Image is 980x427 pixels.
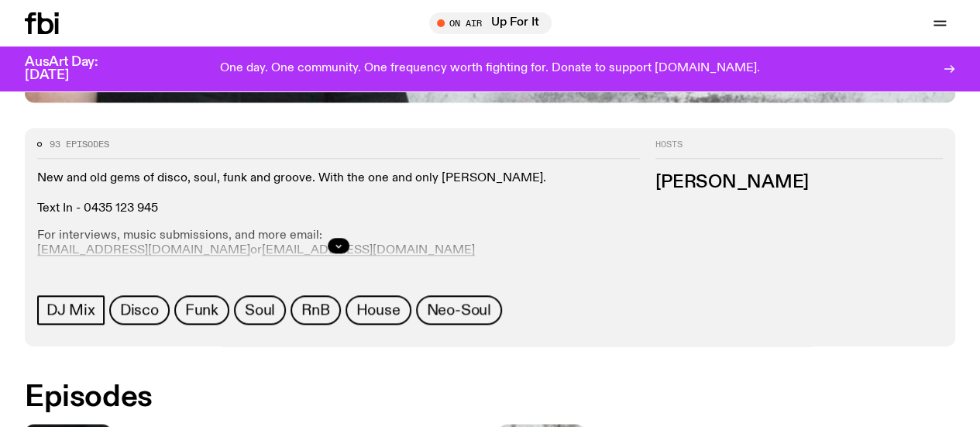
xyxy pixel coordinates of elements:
[109,295,170,325] a: Disco
[427,301,491,319] span: Neo-Soul
[37,295,105,325] a: DJ Mix
[655,174,943,191] h3: [PERSON_NAME]
[220,62,760,76] p: One day. One community. One frequency worth fighting for. Donate to support [DOMAIN_NAME].
[120,301,159,319] span: Disco
[291,295,340,325] a: RnB
[356,301,401,319] span: House
[174,295,229,325] a: Funk
[301,301,329,319] span: RnB
[185,301,218,319] span: Funk
[245,301,275,319] span: Soul
[37,171,640,216] p: New and old gems of disco, soul, funk and groove. With the one and only [PERSON_NAME]. Text In - ...
[416,295,502,325] a: Neo-Soul
[655,140,943,159] h2: Hosts
[234,295,286,325] a: Soul
[429,12,552,34] button: On AirUp For It
[25,56,124,82] h3: AusArt Day: [DATE]
[25,384,640,412] h2: Episodes
[50,140,109,149] span: 93 episodes
[46,301,95,319] span: DJ Mix
[346,295,411,325] a: House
